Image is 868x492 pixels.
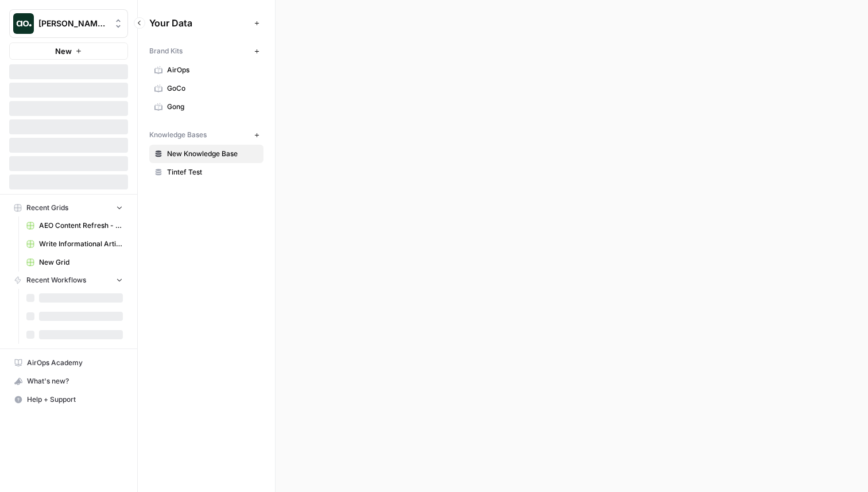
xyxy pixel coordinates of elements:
[167,83,258,94] span: GoCo
[149,145,263,163] a: New Knowledge Base
[149,163,263,181] a: Tintef Test
[149,46,183,56] span: Brand Kits
[27,358,123,368] span: AirOps Academy
[13,13,34,34] img: Justina testing Logo
[39,239,123,249] span: Write Informational Article
[9,390,128,409] button: Help + Support
[21,253,128,272] a: New Grid
[38,18,108,29] span: [PERSON_NAME] testing
[9,354,128,372] a: AirOps Academy
[9,272,128,289] button: Recent Workflows
[26,203,68,213] span: Recent Grids
[149,98,263,116] a: Gong
[21,235,128,253] a: Write Informational Article
[167,149,258,159] span: New Knowledge Base
[55,45,72,57] span: New
[9,9,128,38] button: Workspace: Justina testing
[9,42,128,60] button: New
[26,275,86,285] span: Recent Workflows
[149,79,263,98] a: GoCo
[149,130,207,140] span: Knowledge Bases
[149,61,263,79] a: AirOps
[167,65,258,75] span: AirOps
[39,220,123,231] span: AEO Content Refresh - Testing
[9,372,128,390] button: What's new?
[167,167,258,177] span: Tintef Test
[10,373,127,390] div: What's new?
[149,16,250,30] span: Your Data
[27,394,123,405] span: Help + Support
[21,216,128,235] a: AEO Content Refresh - Testing
[39,257,123,268] span: New Grid
[167,102,258,112] span: Gong
[9,199,128,216] button: Recent Grids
